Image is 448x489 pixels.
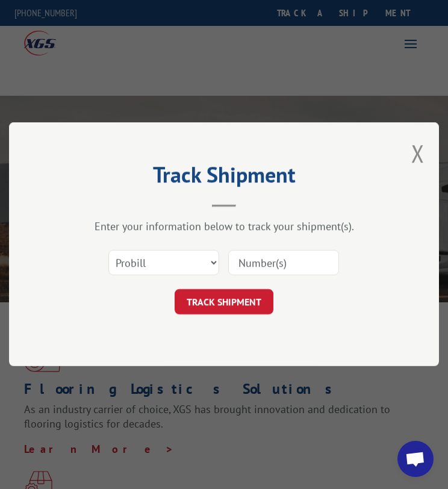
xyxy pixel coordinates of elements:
[69,220,379,234] div: Enter your information below to track your shipment(s).
[69,166,379,189] h2: Track Shipment
[228,251,339,276] input: Number(s)
[411,137,425,169] button: Close modal
[175,290,273,315] button: TRACK SHIPMENT
[397,441,434,477] div: Open chat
